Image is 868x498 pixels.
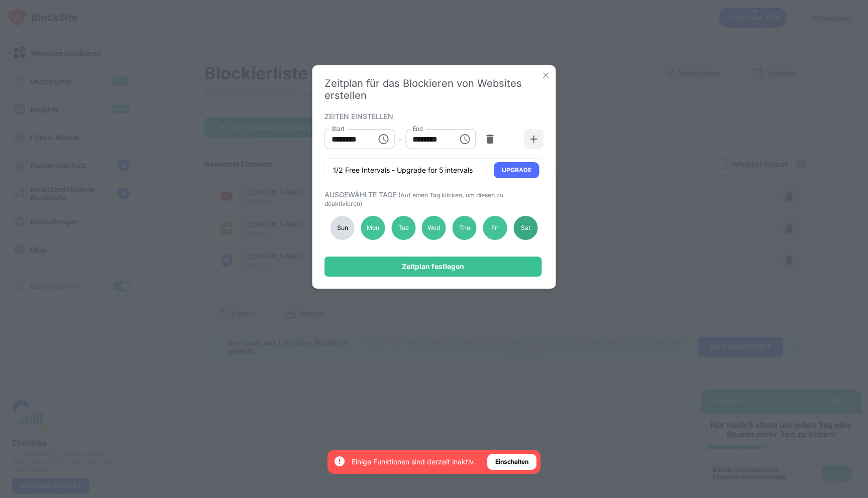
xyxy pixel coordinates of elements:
[541,70,551,80] img: x-button.svg
[333,165,473,175] div: 1/2 Free Intervals - Upgrade for 5 intervals
[422,216,446,240] div: Wed
[332,125,345,133] label: Start
[334,455,346,467] img: error-circle-white.svg
[402,263,464,271] div: Zeitplan festlegen
[352,457,475,467] div: Einige Funktionen sind derzeit inaktiv.
[331,216,355,240] div: Sun
[373,129,393,149] button: Choose time, selected time is 10:00 AM
[495,457,528,467] div: Einschalten
[453,216,477,240] div: Thu
[324,191,503,207] span: (Auf einen Tag klicken, um diesen zu deaktivieren)
[483,216,507,240] div: Fri
[412,125,423,133] label: End
[455,129,475,149] button: Choose time, selected time is 7:00 PM
[502,165,531,175] div: UPGRADE
[513,216,537,240] div: Sat
[361,216,385,240] div: Mon
[398,134,401,145] div: -
[391,216,415,240] div: Tue
[324,112,541,120] div: ZEITEN EINSTELLEN
[324,77,544,101] div: Zeitplan für das Blockieren von Websites erstellen
[324,190,541,207] div: AUSGEWÄHLTE TAGE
